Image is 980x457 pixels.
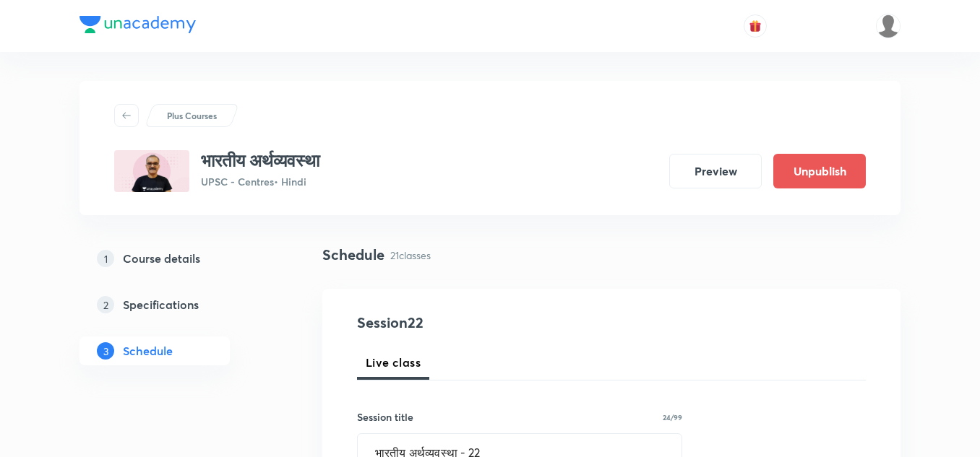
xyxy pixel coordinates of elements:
img: Company Logo [79,16,196,33]
span: Live class [366,354,421,371]
h6: Session title [357,409,413,425]
button: Unpublish [773,154,866,188]
p: 1 [97,250,114,267]
h5: Specifications [123,296,199,313]
p: 24/99 [663,414,682,421]
button: Preview [669,154,762,188]
img: 397E8D08-550A-461A-84AA-015580567EEB_plus.png [114,150,189,192]
p: 3 [97,342,114,360]
h4: Schedule [322,244,384,266]
button: avatar [744,14,767,38]
p: Plus Courses [167,109,217,122]
p: UPSC - Centres • Hindi [201,174,319,189]
h4: Session 22 [357,312,621,334]
p: 21 classes [390,248,431,263]
a: 1Course details [79,244,276,273]
img: amit tripathi [876,14,901,38]
a: 2Specifications [79,290,276,319]
h5: Schedule [123,342,173,360]
a: Company Logo [79,16,196,37]
h3: भारतीय अर्थव्यवस्था [201,150,319,171]
img: avatar [749,19,762,32]
h5: Course details [123,250,200,267]
p: 2 [97,296,114,313]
